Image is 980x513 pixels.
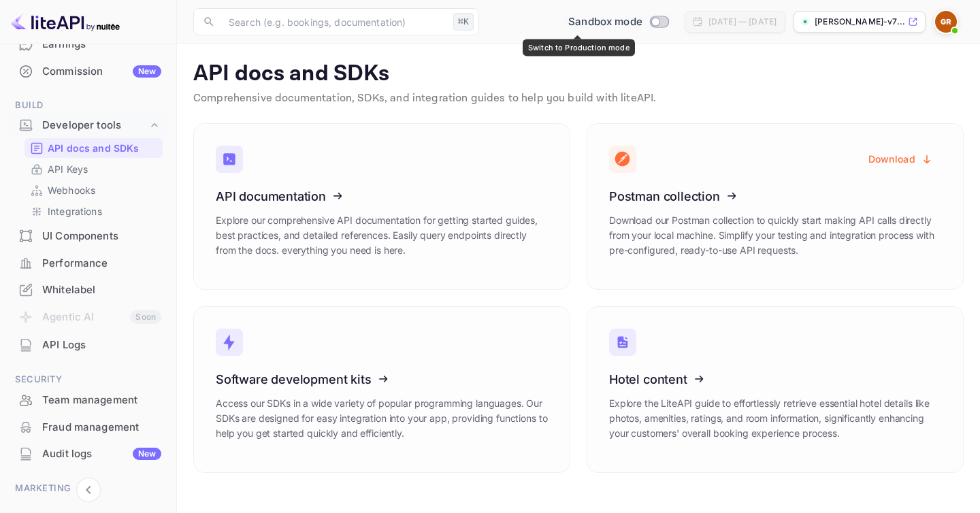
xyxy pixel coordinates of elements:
[8,387,168,414] div: Team management
[8,59,168,84] a: CommissionNew
[30,162,157,176] a: API Keys
[30,141,157,155] a: API docs and SDKs
[24,159,163,179] div: API Keys
[8,223,168,250] div: UI Components
[8,250,168,276] a: Performance
[8,59,168,85] div: CommissionNew
[24,201,163,221] div: Integrations
[523,39,635,56] div: Switch to Production mode
[8,277,168,302] a: Whitelabel
[8,414,168,441] div: Fraud management
[609,396,941,441] p: Explore the LiteAPI guide to effortlessly retrieve essential hotel details like photos, amenities...
[30,183,157,197] a: Webhooks
[48,204,102,218] p: Integrations
[8,332,168,359] div: API Logs
[216,189,548,203] h3: API documentation
[8,277,168,303] div: Whitelabel
[609,372,941,386] h3: Hotel content
[453,13,474,31] div: ⌘K
[76,478,101,502] button: Collapse navigation
[42,118,148,133] div: Developer tools
[8,441,168,466] a: Audit logsNew
[42,229,161,244] div: UI Components
[8,98,168,113] span: Build
[42,37,161,52] div: Earnings
[30,204,157,218] a: Integrations
[48,183,95,197] p: Webhooks
[42,337,161,353] div: API Logs
[8,372,168,387] span: Security
[48,141,140,155] p: API docs and SDKs
[8,223,168,248] a: UI Components
[8,31,168,56] a: Earnings
[8,414,168,440] a: Fraud management
[609,189,941,203] h3: Postman collection
[193,123,570,290] a: API documentationExplore our comprehensive API documentation for getting started guides, best pra...
[8,114,168,137] div: Developer tools
[216,213,548,258] p: Explore our comprehensive API documentation for getting started guides, best practices, and detai...
[42,282,161,298] div: Whitelabel
[133,65,161,78] div: New
[193,306,570,473] a: Software development kitsAccess our SDKs in a wide variety of popular programming languages. Our ...
[42,64,161,80] div: Commission
[587,306,964,473] a: Hotel contentExplore the LiteAPI guide to effortlessly retrieve essential hotel details like phot...
[48,162,88,176] p: API Keys
[42,256,161,271] div: Performance
[133,448,161,460] div: New
[216,396,548,441] p: Access our SDKs in a wide variety of popular programming languages. Our SDKs are designed for eas...
[8,441,168,467] div: Audit logsNew
[860,146,941,172] button: Download
[42,420,161,435] div: Fraud management
[609,213,941,258] p: Download our Postman collection to quickly start making API calls directly from your local machin...
[815,16,905,28] p: [PERSON_NAME]-v7...
[193,61,964,88] p: API docs and SDKs
[8,481,168,496] span: Marketing
[42,446,161,462] div: Audit logs
[193,90,964,107] p: Comprehensive documentation, SDKs, and integration guides to help you build with liteAPI.
[42,393,161,408] div: Team management
[568,14,642,30] span: Sandbox mode
[8,250,168,277] div: Performance
[8,332,168,357] a: API Logs
[8,31,168,58] div: Earnings
[216,372,548,386] h3: Software development kits
[11,11,120,33] img: LiteAPI logo
[708,16,777,28] div: [DATE] — [DATE]
[24,180,163,200] div: Webhooks
[220,8,448,35] input: Search (e.g. bookings, documentation)
[8,387,168,412] a: Team management
[935,11,957,33] img: Guillermo Rodriguez
[563,14,674,30] div: Switch to Production mode
[24,138,163,158] div: API docs and SDKs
